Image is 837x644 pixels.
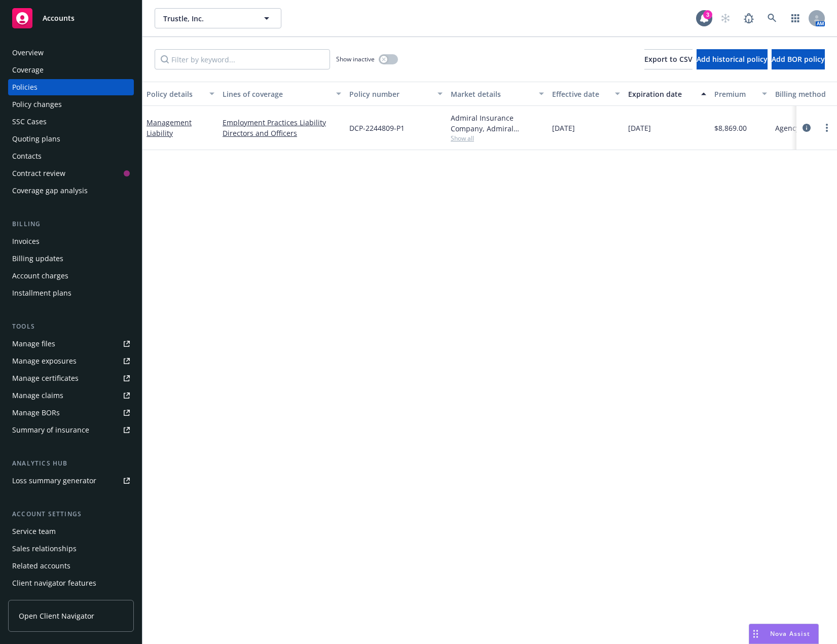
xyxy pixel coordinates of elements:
[552,123,575,133] span: [DATE]
[12,165,65,182] div: Contract review
[12,336,55,352] div: Manage files
[8,268,134,284] a: Account charges
[155,8,281,28] button: Trustle, Inc.
[8,523,134,540] a: Service team
[447,82,548,106] button: Market details
[749,624,819,644] button: Nova Assist
[548,82,624,106] button: Effective date
[644,49,693,69] button: Export to CSV
[8,558,134,574] a: Related accounts
[349,89,431,99] div: Policy number
[349,123,405,133] span: DCP-2244809-P1
[800,122,813,134] a: circleInformation
[336,55,375,63] span: Show inactive
[12,251,63,267] div: Billing updates
[8,336,134,352] a: Manage files
[43,14,75,22] span: Accounts
[12,541,77,557] div: Sales relationships
[12,233,40,249] div: Invoices
[147,118,192,138] a: Management Liability
[8,79,134,95] a: Policies
[739,8,759,28] a: Report a Bug
[8,473,134,489] a: Loss summary generator
[12,353,77,369] div: Manage exposures
[12,405,60,421] div: Manage BORs
[8,114,134,130] a: SSC Cases
[715,8,736,28] a: Start snowing
[628,89,695,99] div: Expiration date
[451,89,533,99] div: Market details
[12,575,96,591] div: Client navigator features
[714,89,756,99] div: Premium
[12,268,68,284] div: Account charges
[12,45,44,61] div: Overview
[12,370,79,386] div: Manage certificates
[451,113,544,134] div: Admiral Insurance Company, Admiral Insurance Group ([PERSON_NAME] Corporation), RT Specialty Insu...
[12,62,44,78] div: Coverage
[749,624,762,643] div: Drag to move
[8,285,134,301] a: Installment plans
[345,82,447,106] button: Policy number
[12,148,42,164] div: Contacts
[8,148,134,164] a: Contacts
[8,370,134,386] a: Manage certificates
[8,183,134,199] a: Coverage gap analysis
[223,128,341,138] a: Directors and Officers
[644,54,693,64] span: Export to CSV
[770,629,810,638] span: Nova Assist
[775,89,832,99] div: Billing method
[8,387,134,404] a: Manage claims
[821,122,833,134] a: more
[785,8,806,28] a: Switch app
[8,251,134,267] a: Billing updates
[8,131,134,147] a: Quoting plans
[12,183,88,199] div: Coverage gap analysis
[8,96,134,113] a: Policy changes
[12,473,96,489] div: Loss summary generator
[12,114,47,130] div: SSC Cases
[8,458,134,469] div: Analytics hub
[8,233,134,249] a: Invoices
[762,8,782,28] a: Search
[8,405,134,421] a: Manage BORs
[12,387,63,404] div: Manage claims
[552,89,609,99] div: Effective date
[8,219,134,229] div: Billing
[703,10,712,19] div: 3
[772,49,825,69] button: Add BOR policy
[12,131,60,147] div: Quoting plans
[8,575,134,591] a: Client navigator features
[155,49,330,69] input: Filter by keyword...
[710,82,771,106] button: Premium
[12,422,89,438] div: Summary of insurance
[628,123,651,133] span: [DATE]
[624,82,710,106] button: Expiration date
[8,62,134,78] a: Coverage
[19,611,94,621] span: Open Client Navigator
[8,509,134,519] div: Account settings
[8,165,134,182] a: Contract review
[142,82,219,106] button: Policy details
[12,285,71,301] div: Installment plans
[8,321,134,332] div: Tools
[8,4,134,32] a: Accounts
[772,54,825,64] span: Add BOR policy
[697,54,768,64] span: Add historical policy
[163,13,251,24] span: Trustle, Inc.
[147,89,203,99] div: Policy details
[697,49,768,69] button: Add historical policy
[714,123,747,133] span: $8,869.00
[12,558,70,574] div: Related accounts
[451,134,544,142] span: Show all
[223,117,341,128] a: Employment Practices Liability
[12,96,62,113] div: Policy changes
[8,422,134,438] a: Summary of insurance
[8,541,134,557] a: Sales relationships
[8,45,134,61] a: Overview
[12,523,56,540] div: Service team
[8,353,134,369] a: Manage exposures
[12,79,38,95] div: Policies
[219,82,345,106] button: Lines of coverage
[223,89,330,99] div: Lines of coverage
